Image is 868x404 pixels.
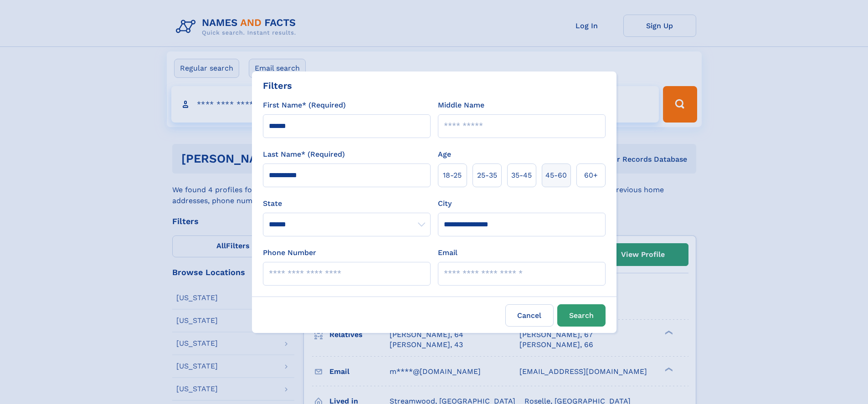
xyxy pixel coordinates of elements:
[477,170,497,181] span: 25‑35
[263,198,431,209] label: State
[438,247,457,258] label: Email
[263,79,292,92] div: Filters
[584,170,598,181] span: 60+
[505,304,554,327] label: Cancel
[545,170,567,181] span: 45‑60
[263,100,346,111] label: First Name* (Required)
[443,170,462,181] span: 18‑25
[438,149,451,160] label: Age
[438,100,484,111] label: Middle Name
[557,304,606,327] button: Search
[438,198,452,209] label: City
[263,247,316,258] label: Phone Number
[263,149,345,160] label: Last Name* (Required)
[511,170,532,181] span: 35‑45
